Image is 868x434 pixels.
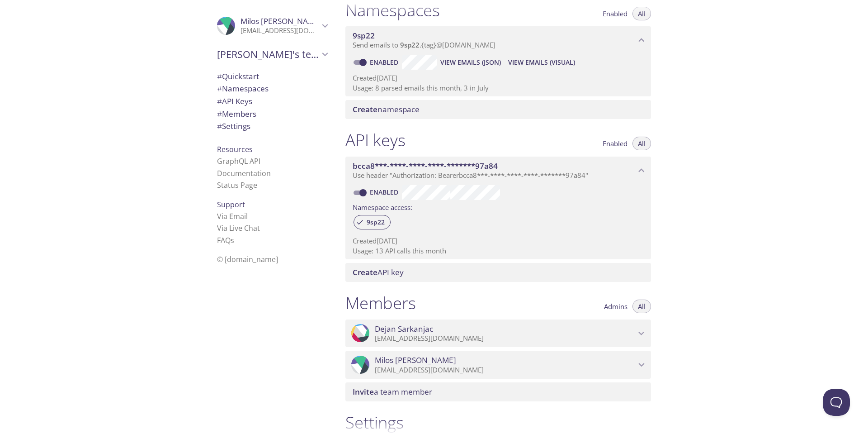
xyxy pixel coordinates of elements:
[217,71,259,81] span: Quickstart
[505,55,579,70] button: View Emails (Visual)
[345,351,651,379] div: Milos Jovanovic
[353,73,644,83] p: Created [DATE]
[440,57,501,68] span: View Emails (JSON)
[345,100,651,119] div: Create namespace
[353,267,404,277] span: API key
[345,293,416,313] h1: Members
[375,324,433,334] span: Dejan Sarkanjac
[217,144,253,154] span: Resources
[345,382,651,401] div: Invite a team member
[210,95,335,108] div: API Keys
[345,320,651,348] div: Dejan Sarkanjac
[217,168,271,178] a: Documentation
[217,180,257,190] a: Status Page
[508,57,575,68] span: View Emails (Visual)
[368,58,402,67] a: Enabled
[210,43,335,66] div: Dejan's team
[217,96,252,106] span: API Keys
[231,235,234,245] span: s
[210,70,335,83] div: Quickstart
[241,26,319,35] p: [EMAIL_ADDRESS][DOMAIN_NAME]
[345,130,406,150] h1: API keys
[345,26,651,54] div: 9sp22 namespace
[353,200,412,213] label: Namespace access:
[217,71,222,81] span: #
[823,389,850,416] iframe: Help Scout Beacon - Open
[217,121,222,131] span: #
[375,334,636,343] p: [EMAIL_ADDRESS][DOMAIN_NAME]
[353,267,377,277] span: Create
[361,218,390,226] span: 9sp22
[217,223,260,233] a: Via Live Chat
[368,188,402,196] a: Enabled
[210,11,335,41] div: Milos Jovanovic
[217,83,222,94] span: #
[217,254,278,264] span: © [DOMAIN_NAME]
[375,366,636,375] p: [EMAIL_ADDRESS][DOMAIN_NAME]
[210,82,335,95] div: Namespaces
[217,109,222,119] span: #
[210,108,335,120] div: Members
[353,104,377,114] span: Create
[375,355,456,365] span: Milos [PERSON_NAME]
[353,40,495,49] span: Send emails to . {tag} @[DOMAIN_NAME]
[217,235,234,245] a: FAQ
[217,200,245,210] span: Support
[353,236,644,246] p: Created [DATE]
[632,300,651,313] button: All
[217,48,319,61] span: [PERSON_NAME]'s team
[210,120,335,133] div: Team Settings
[345,263,651,282] div: Create API Key
[599,300,633,313] button: Admins
[217,211,248,221] a: Via Email
[353,83,644,93] p: Usage: 8 parsed emails this month, 3 in July
[353,30,375,41] span: 9sp22
[354,215,391,229] div: 9sp22
[597,137,633,150] button: Enabled
[353,246,644,256] p: Usage: 13 API calls this month
[353,386,432,397] span: a team member
[217,156,260,166] a: GraphQL API
[217,83,269,94] span: Namespaces
[217,96,222,106] span: #
[241,16,322,26] span: Milos [PERSON_NAME]
[632,137,651,150] button: All
[345,412,651,433] h1: Settings
[217,121,250,131] span: Settings
[217,109,256,119] span: Members
[437,55,505,70] button: View Emails (JSON)
[353,104,420,114] span: namespace
[400,40,420,49] span: 9sp22
[353,386,374,397] span: Invite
